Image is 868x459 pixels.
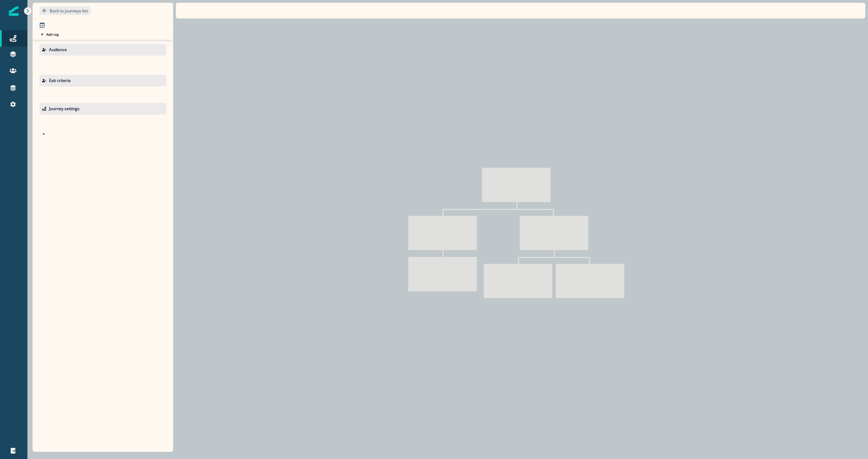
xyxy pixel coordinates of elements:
p: Journey settings [49,106,80,112]
button: Go back [39,7,91,15]
p: Back to journeys list [50,8,88,14]
button: Add tag [39,32,60,37]
p: Exit criteria [49,78,71,84]
p: Add tag [46,32,59,36]
p: Audience [49,47,67,53]
img: Inflection [9,6,19,16]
